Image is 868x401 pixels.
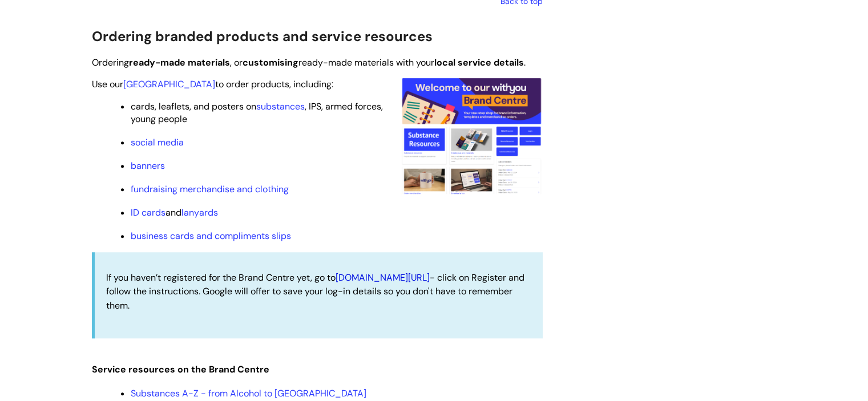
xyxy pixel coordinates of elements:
span: cards, leaflets, and posters on , IPS, armed forces, young people [131,100,383,125]
a: banners [131,160,165,172]
span: Ordering , or ready-made materials with your . [92,56,526,68]
a: Substances A-Z - from Alcohol to [GEOGRAPHIC_DATA] [131,387,366,399]
a: ID cards [131,206,165,218]
img: A screenshot of the homepage of the Brand Centre showing how easy it is to navigate [400,77,543,195]
a: social media [131,136,184,148]
a: [GEOGRAPHIC_DATA] [123,78,215,90]
strong: ready-made materials [129,56,230,68]
a: business cards and compliments slips [131,230,291,242]
span: If you haven’t registered for the Brand Centre yet, go to - click on Register and follow the inst... [106,272,524,312]
a: [DOMAIN_NAME][URL] [336,272,430,283]
span: Ordering branded products and service resources [92,27,433,45]
strong: customising [243,56,298,68]
a: fundraising merchandise and clothing [131,183,289,195]
span: and [131,206,218,218]
strong: local service details [434,56,524,68]
span: Service resources on the Brand Centre [92,363,269,375]
a: substances [256,100,305,112]
a: lanyards [181,206,218,218]
span: Use our to order products, including: [92,78,333,90]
